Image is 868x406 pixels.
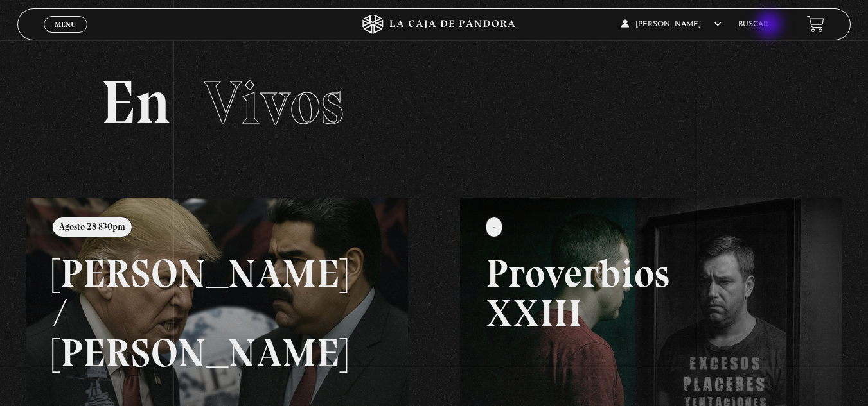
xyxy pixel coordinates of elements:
h2: En [101,72,768,133]
span: Cerrar [50,31,80,40]
span: Menu [55,21,76,28]
a: View your shopping cart [807,15,824,33]
span: Vivos [204,66,344,139]
a: Buscar [738,21,768,28]
span: [PERSON_NAME] [621,21,722,28]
